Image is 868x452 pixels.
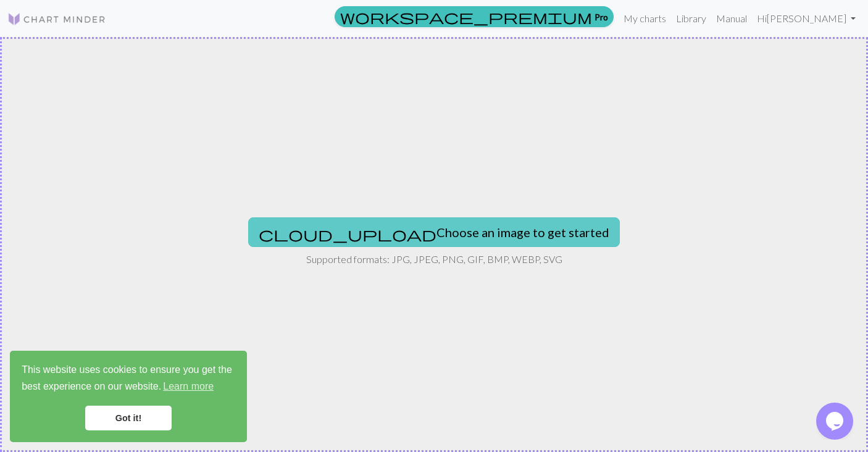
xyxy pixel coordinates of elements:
[671,6,711,31] a: Library
[711,6,752,31] a: Manual
[816,403,856,440] iframe: chat widget
[161,377,215,396] a: learn more about cookies
[22,362,235,396] span: This website uses cookies to ensure you get the best experience on our website.
[619,6,671,31] a: My charts
[7,12,106,27] img: Logo
[248,217,620,247] button: Choose an image to get started
[259,225,436,243] span: cloud_upload
[752,6,861,31] a: Hi[PERSON_NAME]
[85,406,172,430] a: dismiss cookie message
[335,6,614,27] a: Pro
[306,252,562,267] p: Supported formats: JPG, JPEG, PNG, GIF, BMP, WEBP, SVG
[340,8,592,25] span: workspace_premium
[10,351,247,442] div: cookieconsent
